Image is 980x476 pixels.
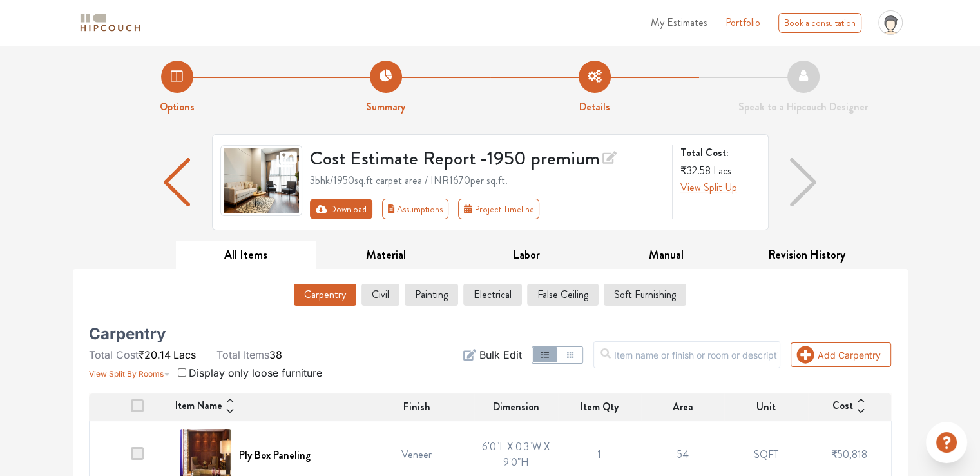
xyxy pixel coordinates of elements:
[310,173,664,188] div: 3bhk / 1950 sq.ft carpet area / INR 1670 per sq.ft.
[175,398,222,416] span: Item Name
[78,8,142,37] span: logo-horizontal.svg
[680,145,758,161] strong: Total Cost:
[310,199,550,219] div: First group
[403,399,430,415] span: Finish
[189,366,322,379] span: Display only loose furniture
[479,347,521,362] span: Bulk Edit
[310,199,664,219] div: Toolbar with button groups
[736,241,877,270] button: Revision History
[725,15,760,30] a: Portfolio
[831,447,867,462] span: ₹50,818
[680,163,711,178] span: ₹32.58
[463,347,521,362] button: Bulk Edit
[493,399,539,415] span: Dimension
[790,158,816,206] img: arrow right
[316,241,456,270] button: Material
[593,341,780,368] input: Item name or finish or room or description
[680,180,737,195] button: View Split Up
[173,348,196,361] span: Lacs
[164,158,189,206] img: arrow left
[78,12,142,34] img: logo-horizontal.svg
[405,284,458,306] button: Painting
[216,347,282,362] li: 38
[294,284,356,306] button: Carpentry
[581,399,619,415] span: Item Qty
[382,199,449,219] button: Assumptions
[89,329,166,339] h5: Carpentry
[791,342,891,367] button: Add Carpentry
[778,13,861,33] div: Book a consultation
[456,241,597,270] button: Labor
[361,284,399,306] button: Civil
[139,348,171,361] span: ₹20.14
[579,99,610,114] strong: Details
[651,15,707,30] span: My Estimates
[527,284,599,306] button: False Ceiling
[738,99,868,114] strong: Speak to a Hipcouch Designer
[756,399,776,415] span: Unit
[89,348,139,361] span: Total Cost
[176,241,316,270] button: All Items
[89,369,164,379] span: View Split By Rooms
[596,241,736,270] button: Manual
[89,362,170,381] button: View Split By Rooms
[220,145,303,216] img: gallery
[604,284,686,306] button: Soft Furnishing
[832,398,853,416] span: Cost
[463,284,522,306] button: Electrical
[239,449,311,461] h6: Ply Box Paneling
[310,145,664,170] h3: Cost Estimate Report - 1950 premium
[366,99,405,114] strong: Summary
[160,99,195,114] strong: Options
[216,348,269,361] span: Total Items
[673,399,693,415] span: Area
[310,199,372,219] button: Download
[458,199,539,219] button: Project Timeline
[713,163,731,178] span: Lacs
